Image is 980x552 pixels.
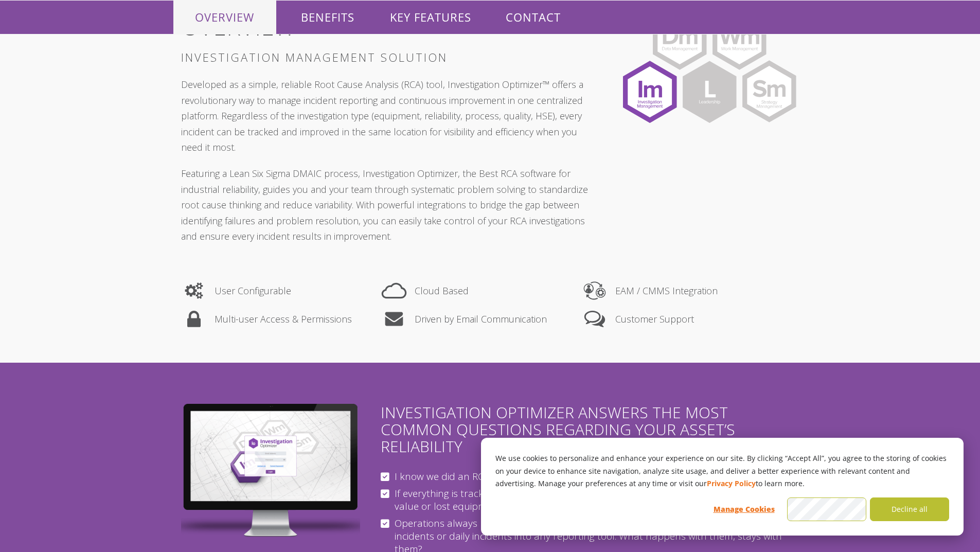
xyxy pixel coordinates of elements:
p: Featuring a Lean Six Sigma DMAIC process, Investigation Optimizer, the Best RCA software for indu... [181,166,599,244]
a: Privacy Policy [707,477,756,490]
p: Driven by Email Communication [415,311,547,327]
p: OVERVIEW [173,1,276,34]
p: CONTACT [482,1,585,34]
button: Accept all [787,497,866,521]
p: Developed as a simple, reliable Root Cause Analysis (RCA) tool, Investigation Optimizer™ offers a... [181,77,599,155]
p: EAM / CMMS Integration [615,283,718,299]
p: I know we did an RCA on that same problem before, but who did it and where is it? [381,470,799,483]
div: Cookie banner [481,438,964,536]
button: Decline all [870,497,949,521]
p: Customer Support [615,311,694,327]
p: User Configurable [215,283,291,299]
p: Cloud Based [415,283,469,299]
p: BENEFITS [276,1,379,34]
p: Multi-user Access & Permissions [215,311,352,327]
img: epop-icons-05 [181,309,207,329]
button: Manage Cookies [704,497,783,521]
img: epop-icons-04 [381,280,407,301]
p: If everything is tracked manually, how can we get quantification in forms of monetary value or lo... [381,487,799,513]
img: epop-icons-03 [582,309,608,329]
p: We use cookies to personalize and enhance your experience on our site. By clicking “Accept All”, ... [495,452,949,490]
img: Login-Mon [181,404,361,537]
h3: INVESTIGATION MANAGEMENT SOLUTION [181,50,599,64]
img: epop-icons-08 [181,280,207,301]
img: epop-icons-11 [381,309,407,329]
img: epop-icons-01 [582,280,608,301]
p: KEY FEATURES [379,1,482,34]
h2: INVESTIGATION OPTIMIZER ANSWERS THE MOST COMMON QUESTIONS REGARDING YOUR ASSET’S RELIABILITY [381,404,799,455]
